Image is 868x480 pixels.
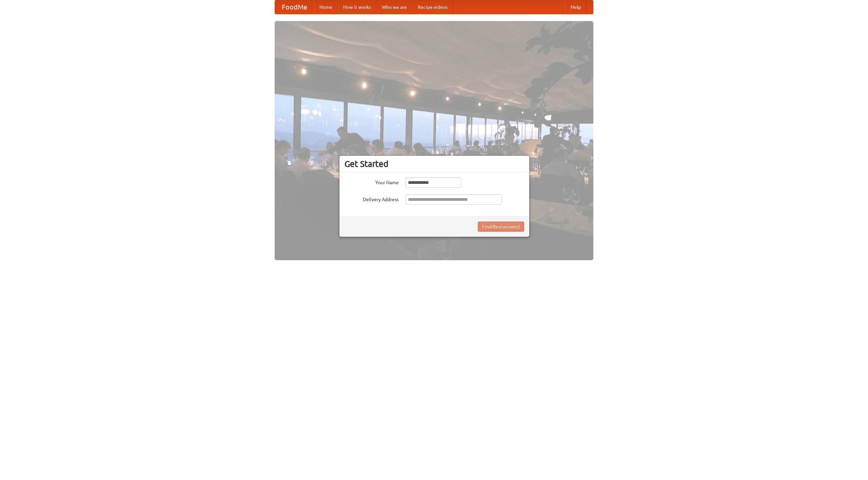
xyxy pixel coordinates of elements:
label: Delivery Address [344,194,399,203]
a: FoodMe [275,0,314,14]
h3: Get Started [344,159,524,169]
a: Home [314,0,338,14]
a: Recipe videos [412,0,453,14]
button: Find Restaurants! [478,222,524,232]
a: Who we are [376,0,412,14]
label: Your Name [344,177,399,186]
a: Help [565,0,586,14]
a: How it works [338,0,376,14]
